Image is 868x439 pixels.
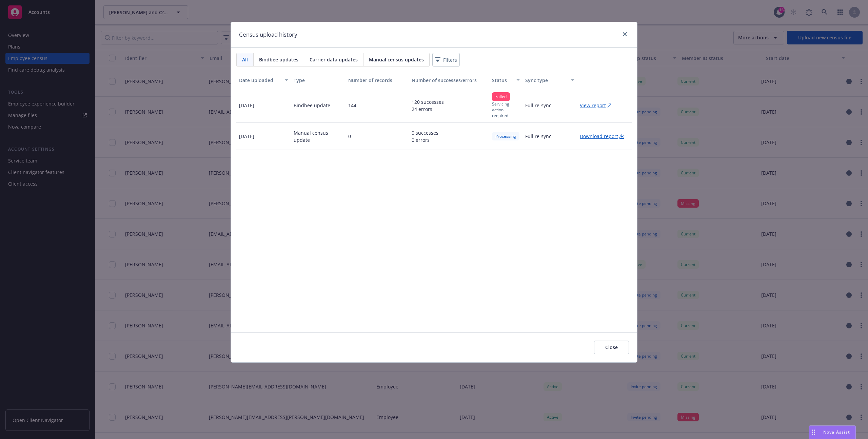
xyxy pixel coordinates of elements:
p: 120 successes [412,98,444,106]
p: 24 errors [412,106,444,113]
p: Full re-sync [525,102,551,109]
button: Nova Assist [809,425,856,439]
p: View report [580,102,606,109]
div: Type [294,77,343,84]
div: Status [492,77,513,84]
button: Sync type [522,72,577,88]
div: Date uploaded [239,77,281,84]
p: 0 [348,133,351,140]
span: Carrier data updates [310,56,358,63]
p: 0 errors [412,136,438,144]
p: 0 successes [412,129,438,136]
div: Processing [492,132,519,140]
button: Close [594,341,629,354]
p: 144 [348,102,356,109]
h1: Census upload history [239,30,297,39]
button: Number of records [346,72,409,88]
div: Drag to move [809,426,818,439]
button: Filters [432,53,460,66]
div: Sync type [525,77,567,84]
span: All [242,56,248,63]
button: Status [489,72,523,88]
div: Failed [492,92,510,101]
span: Bindbee updates [259,56,298,63]
span: Filters [443,56,457,63]
div: Number of successes/errors [412,77,487,84]
button: Type [291,72,346,88]
button: Number of successes/errors [409,72,489,88]
p: Servicing action required [492,101,520,118]
div: Number of records [348,77,407,84]
a: View report [580,102,617,109]
p: [DATE] [239,133,254,140]
span: Nova Assist [823,429,850,435]
p: Manual census update [294,129,343,144]
button: Date uploaded [236,72,291,88]
p: [DATE] [239,102,254,109]
p: Full re-sync [525,133,551,140]
p: Bindbee update [294,102,330,109]
p: Download report [580,133,618,140]
a: close [621,30,629,38]
span: Manual census updates [369,56,424,63]
span: Filters [434,55,458,65]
